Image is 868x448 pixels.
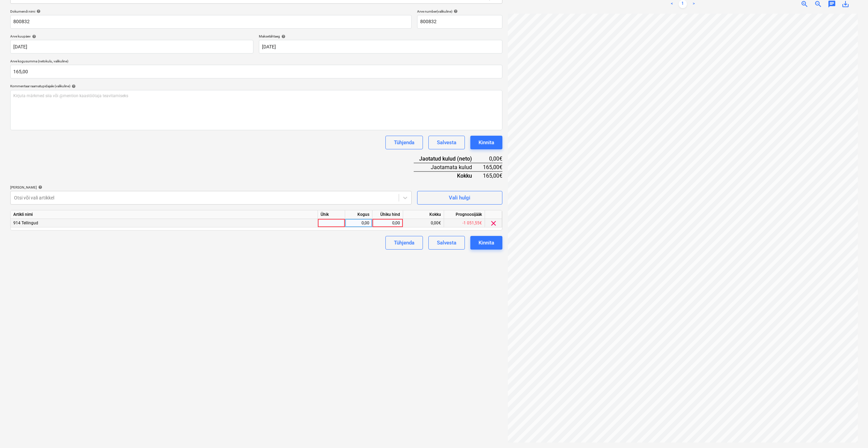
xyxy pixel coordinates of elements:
button: Tühjenda [385,236,423,250]
div: Kogus [345,210,372,219]
input: Tähtaega pole määratud [259,40,502,54]
div: Tühjenda [394,138,414,147]
div: Artikli nimi [11,210,318,219]
p: Arve kogusumma (netokulu, valikuline) [10,59,502,65]
div: Jaotamata kulud [414,163,483,171]
div: 165,00€ [483,163,502,171]
button: Tühjenda [385,136,423,149]
span: 914 Tellingud [13,221,38,225]
div: Maksetähtaeg [259,34,502,39]
input: Arve kuupäeva pole määratud. [10,40,253,54]
span: help [35,9,41,13]
span: help [280,34,285,39]
div: Tühjenda [394,238,414,247]
div: Kommentaar raamatupidajale (valikuline) [10,84,502,88]
span: clear [489,219,498,227]
input: Dokumendi nimi [10,15,412,29]
div: Dokumendi nimi [10,9,412,14]
div: [PERSON_NAME] [10,185,412,190]
div: Prognoosijääk [444,210,485,219]
div: 0,00 [375,219,400,227]
div: Arve kuupäev [10,34,253,39]
div: Salvesta [437,138,456,147]
div: Kinnita [479,138,494,147]
span: help [70,84,76,88]
div: Kokku [403,210,444,219]
div: Ühik [318,210,345,219]
div: Salvesta [437,238,456,247]
input: Arve number [417,15,502,29]
div: 0,00€ [483,155,502,163]
div: 0,00€ [403,219,444,227]
div: -1 051,55€ [444,219,485,227]
div: Vali hulgi [449,193,470,202]
div: Jaotatud kulud (neto) [414,155,483,163]
div: Arve number (valikuline) [417,9,502,14]
button: Kinnita [470,136,502,149]
span: help [37,185,42,189]
button: Salvesta [428,236,465,250]
div: Ühiku hind [372,210,403,219]
span: help [31,34,36,39]
button: Kinnita [470,236,502,250]
button: Salvesta [428,136,465,149]
div: Kinnita [479,238,494,247]
span: help [452,9,458,13]
input: Arve kogusumma (netokulu, valikuline) [10,65,502,78]
div: 0,00 [348,219,369,227]
div: 165,00€ [483,171,502,180]
button: Vali hulgi [417,191,502,205]
div: Kokku [414,171,483,180]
